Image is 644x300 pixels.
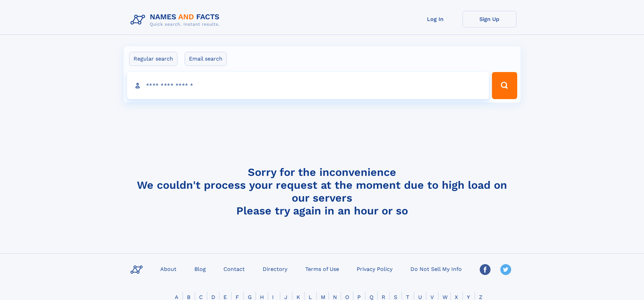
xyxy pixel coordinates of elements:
a: Directory [260,264,290,274]
img: Twitter [500,264,511,275]
h4: Sorry for the inconvenience We couldn't process your request at the moment due to high load on ou... [128,166,517,217]
img: Logo Names and Facts [128,11,225,29]
a: Terms of Use [303,264,342,274]
a: Contact [221,264,247,274]
a: Privacy Policy [354,264,395,274]
label: Regular search [129,52,177,66]
a: About [158,264,179,274]
input: search input [127,72,489,99]
img: Facebook [480,264,491,275]
a: Do Not Sell My Info [408,264,464,274]
a: Sign Up [462,11,517,27]
label: Email search [185,52,227,66]
a: Log In [408,11,462,27]
button: Search Button [492,72,517,99]
a: Blog [192,264,209,274]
